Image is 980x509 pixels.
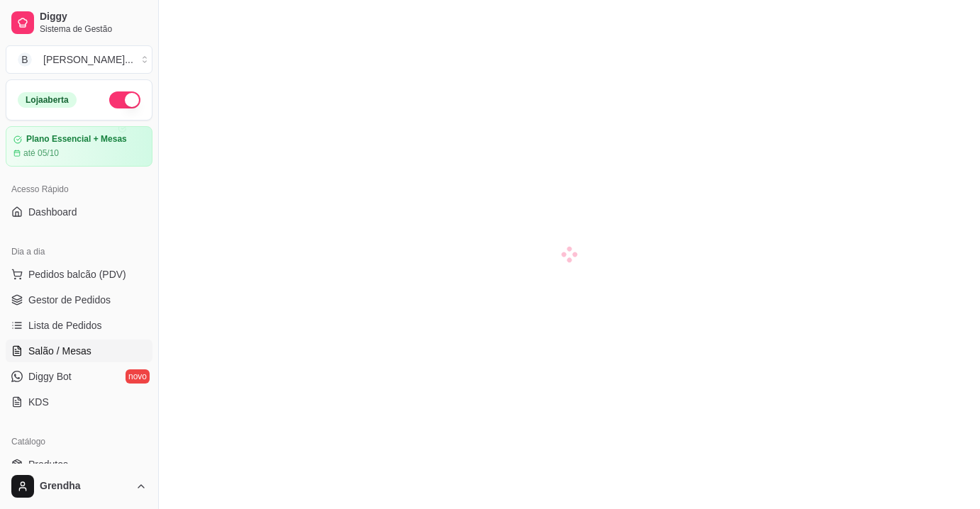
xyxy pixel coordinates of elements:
div: [PERSON_NAME] ... [43,52,133,67]
span: Produtos [28,457,68,471]
a: Salão / Mesas [6,340,152,362]
button: Grendha [6,469,152,503]
span: Gestor de Pedidos [28,293,111,307]
div: Acesso Rápido [6,178,152,201]
span: Sistema de Gestão [40,23,147,35]
div: Loja aberta [18,92,77,108]
a: KDS [6,391,152,413]
article: até 05/10 [23,147,59,159]
span: KDS [28,395,49,409]
a: Plano Essencial + Mesasaté 05/10 [6,126,152,167]
span: Diggy Bot [28,369,72,384]
a: Gestor de Pedidos [6,289,152,311]
button: Alterar Status [109,91,140,108]
span: Pedidos balcão (PDV) [28,267,126,281]
button: Select a team [6,45,152,74]
span: Lista de Pedidos [28,318,102,332]
a: DiggySistema de Gestão [6,6,152,40]
button: Pedidos balcão (PDV) [6,263,152,286]
span: Diggy [40,11,147,23]
span: Dashboard [28,205,77,219]
div: Dia a dia [6,240,152,263]
span: Grendha [40,480,130,493]
a: Lista de Pedidos [6,314,152,337]
a: Produtos [6,453,152,476]
a: Diggy Botnovo [6,365,152,388]
span: Salão / Mesas [28,344,91,358]
article: Plano Essencial + Mesas [26,134,127,145]
a: Dashboard [6,201,152,223]
div: Catálogo [6,430,152,453]
span: B [18,52,32,67]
